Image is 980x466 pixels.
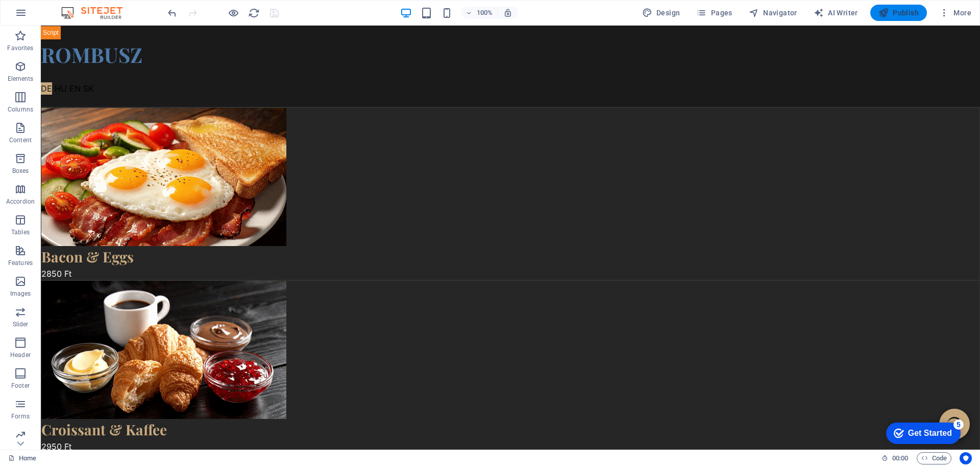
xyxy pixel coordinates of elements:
[935,5,975,21] button: More
[10,290,31,298] p: Images
[745,5,801,21] button: Navigator
[638,5,684,21] button: Design
[7,44,33,52] p: Favorites
[899,454,901,462] span: :
[11,382,30,390] p: Footer
[248,7,260,19] i: Reload page
[638,5,684,21] div: Design (Ctrl+Alt+Y)
[6,197,35,206] p: Accordion
[810,5,862,21] button: AI Writer
[8,105,33,114] p: Columns
[477,7,493,19] h6: 100%
[10,351,31,359] p: Header
[881,452,909,464] h6: Session time
[749,8,797,18] span: Navigator
[8,75,34,83] p: Elements
[642,8,680,18] span: Design
[814,8,858,18] span: AI Writer
[59,7,135,19] img: Editor Logo
[248,7,260,19] button: reload
[8,5,83,27] div: Get Started 5 items remaining, 0% complete
[166,7,178,19] button: undo
[13,320,29,328] p: Slider
[870,5,927,21] button: Publish
[11,412,30,420] p: Forms
[11,228,30,236] p: Tables
[878,8,919,18] span: Publish
[939,8,971,18] span: More
[696,8,732,18] span: Pages
[30,11,74,20] div: Get Started
[76,2,86,12] div: 5
[12,167,29,175] p: Boxes
[692,5,736,21] button: Pages
[166,7,178,19] i: Undo: Change HTML (Ctrl+Z)
[917,452,951,464] button: Code
[461,7,498,19] button: 100%
[960,452,972,464] button: Usercentrics
[8,452,36,464] a: Click to cancel selection. Double-click to open Pages
[9,136,32,144] p: Content
[8,259,33,267] p: Features
[921,452,947,464] span: Code
[503,8,512,17] i: On resize automatically adjust zoom level to fit chosen device.
[892,452,908,464] span: 00 00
